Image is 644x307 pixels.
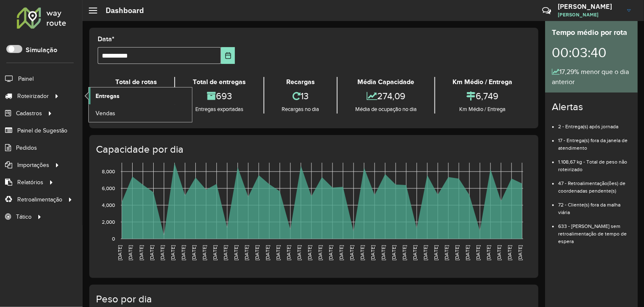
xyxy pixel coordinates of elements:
span: Retroalimentação [17,195,62,204]
span: Importações [17,161,49,169]
text: [DATE] [170,245,176,260]
span: Vendas [96,109,115,118]
label: Simulação [26,45,57,55]
text: [DATE] [359,245,365,260]
span: Entregas [96,92,120,101]
text: 2,000 [102,219,115,225]
div: 6,749 [437,87,528,105]
text: [DATE] [191,245,197,260]
text: [DATE] [254,245,260,260]
text: [DATE] [138,245,144,260]
text: [DATE] [391,245,397,260]
h4: Alertas [552,101,631,113]
h4: Capacidade por dia [96,143,530,156]
text: [DATE] [444,245,449,260]
div: Recargas [266,77,335,87]
div: Tempo médio por rota [552,27,631,38]
a: Contato Rápido [538,2,556,20]
text: [DATE] [349,245,354,260]
a: Entregas [89,87,192,104]
h3: [PERSON_NAME] [558,3,621,11]
text: [DATE] [454,245,460,260]
h2: Dashboard [97,6,144,15]
span: Pedidos [16,143,37,152]
li: 72 - Cliente(s) fora da malha viária [558,195,631,216]
text: [DATE] [381,245,386,260]
text: [DATE] [265,245,270,260]
text: [DATE] [160,245,165,260]
div: 17,29% menor que o dia anterior [552,67,631,87]
div: 13 [266,87,335,105]
div: 00:03:40 [552,38,631,67]
text: [DATE] [433,245,439,260]
span: Cadastros [16,109,42,118]
text: [DATE] [370,245,375,260]
span: Painel de Sugestão [17,126,67,135]
text: 6,000 [102,185,115,191]
text: [DATE] [465,245,470,260]
div: Km Médio / Entrega [437,105,528,114]
div: Entregas exportadas [177,105,261,114]
text: [DATE] [233,245,239,260]
text: [DATE] [507,245,512,260]
text: [DATE] [307,245,312,260]
text: [DATE] [149,245,154,260]
text: 0 [112,236,115,241]
h4: Peso por dia [96,293,530,305]
text: [DATE] [423,245,428,260]
text: [DATE] [202,245,207,260]
text: [DATE] [317,245,323,260]
div: 693 [177,87,261,105]
text: [DATE] [181,245,186,260]
li: 633 - [PERSON_NAME] sem retroalimentação de tempo de espera [558,216,631,245]
span: Painel [18,74,34,83]
li: 1.108,67 kg - Total de peso não roteirizado [558,152,631,173]
text: [DATE] [223,245,228,260]
text: [DATE] [486,245,491,260]
label: Data [98,34,114,44]
div: Total de rotas [100,77,172,87]
span: [PERSON_NAME] [558,11,621,19]
button: Choose Date [221,47,235,64]
text: 4,000 [102,202,115,208]
text: [DATE] [475,245,481,260]
li: 17 - Entrega(s) fora da janela de atendimento [558,130,631,152]
div: Recargas no dia [266,105,335,114]
text: [DATE] [328,245,333,260]
text: [DATE] [244,245,249,260]
text: [DATE] [212,245,218,260]
text: [DATE] [128,245,133,260]
div: 274,09 [340,87,432,105]
text: [DATE] [117,245,123,260]
span: Roteirizador [17,92,49,101]
text: [DATE] [412,245,418,260]
text: [DATE] [517,245,523,260]
a: Vendas [89,105,192,122]
li: 47 - Retroalimentação(ões) de coordenadas pendente(s) [558,173,631,195]
div: Média de ocupação no dia [340,105,432,114]
text: [DATE] [338,245,344,260]
text: [DATE] [402,245,407,260]
div: Média Capacidade [340,77,432,87]
text: [DATE] [296,245,302,260]
li: 2 - Entrega(s) após jornada [558,116,631,130]
span: Relatórios [17,178,43,187]
text: [DATE] [286,245,291,260]
div: Km Médio / Entrega [437,77,528,87]
text: [DATE] [496,245,502,260]
div: Total de entregas [177,77,261,87]
span: Tático [16,212,32,221]
text: [DATE] [275,245,281,260]
text: 8,000 [102,169,115,174]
